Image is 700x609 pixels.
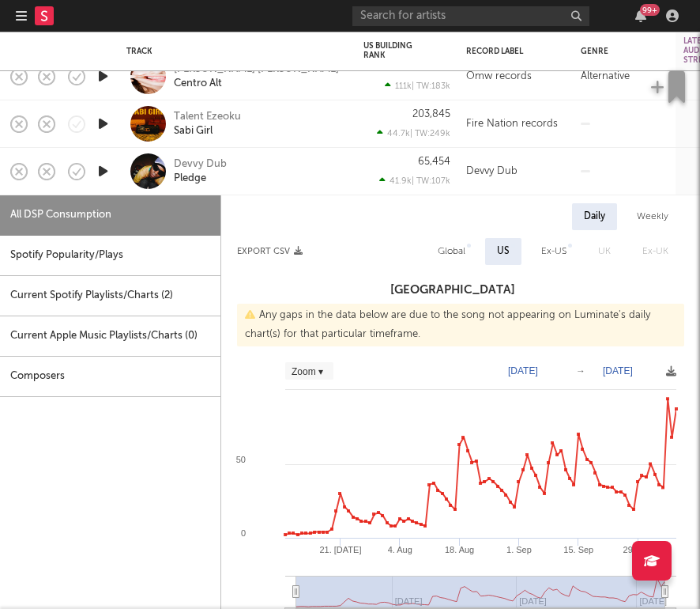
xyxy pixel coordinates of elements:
[497,242,510,261] div: US
[319,545,361,554] text: 21. [DATE]
[412,109,450,119] div: 203,845
[572,203,617,230] div: Daily
[363,81,450,91] div: 111k | TW: 183k
[174,110,241,124] a: Talent Ezeoku
[388,545,412,554] text: 4. Aug
[126,47,340,56] div: Track
[640,4,660,16] div: 99 +
[241,528,246,538] text: 0
[174,157,227,172] a: Devvy Dub
[581,47,660,56] div: Genre
[352,6,589,26] input: Search for artists
[508,365,538,376] text: [DATE]
[237,304,684,346] div: Any gaps in the data below are due to the song not appearing on Luminate's daily chart(s) for tha...
[363,176,450,186] div: 41.9k | TW: 107k
[445,545,474,554] text: 18. Aug
[541,242,566,261] div: Ex-US
[363,128,450,138] div: 44.7k | TW: 249k
[236,455,246,464] text: 50
[237,247,303,256] button: Export CSV
[466,47,541,56] div: Record Label
[174,124,213,138] a: Sabi Girl
[174,77,222,91] a: Centro Alt
[418,157,450,167] div: 65,454
[563,545,593,554] text: 15. Sep
[625,203,680,230] div: Weekly
[466,115,558,134] div: Fire Nation records
[603,365,633,376] text: [DATE]
[174,172,206,186] a: Pledge
[221,281,684,300] h3: [GEOGRAPHIC_DATA]
[466,67,532,86] div: Omw records
[438,242,465,261] div: Global
[623,545,653,554] text: 29. Sep
[576,365,585,376] text: →
[635,9,646,22] button: 99+
[573,53,676,100] div: Alternative
[363,41,427,60] div: US Building Rank
[466,162,517,181] div: Devvy Dub
[506,545,532,554] text: 1. Sep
